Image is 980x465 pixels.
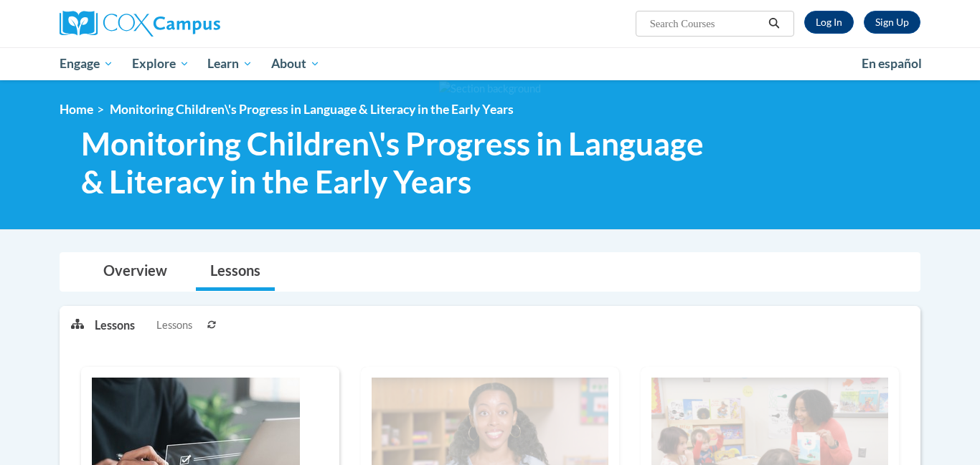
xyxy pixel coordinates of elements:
[864,11,920,34] a: Register
[60,11,332,37] a: Cox Campus
[81,125,722,201] span: Monitoring Children\'s Progress in Language & Literacy in the Early Years
[207,55,253,72] span: Learn
[110,102,514,117] span: Monitoring Children\'s Progress in Language & Literacy in the Early Years
[132,55,189,72] span: Explore
[649,15,763,32] input: Search Courses
[38,47,942,80] div: Main menu
[804,11,854,34] a: Log In
[852,49,931,79] a: En español
[198,47,262,80] a: Learn
[123,47,199,80] a: Explore
[50,47,123,80] a: Engage
[196,253,275,291] a: Lessons
[156,317,192,333] span: Lessons
[60,102,93,117] a: Home
[95,317,135,333] p: Lessons
[862,56,922,71] span: En español
[60,11,220,37] img: Cox Campus
[763,15,785,32] button: Search
[262,47,329,80] a: About
[60,55,113,72] span: Engage
[89,253,182,291] a: Overview
[271,55,320,72] span: About
[439,81,541,97] img: Section background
